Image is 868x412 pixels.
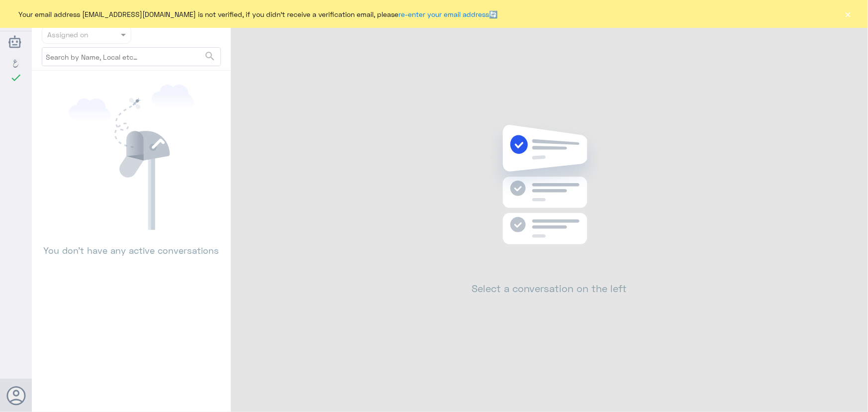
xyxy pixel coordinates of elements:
[10,72,22,84] i: check
[399,10,489,18] a: re-enter your email address
[204,48,216,65] button: search
[843,9,853,19] button: ×
[204,50,216,62] span: search
[6,386,25,405] button: Avatar
[42,230,221,257] p: You don’t have any active conversations
[472,282,627,294] h2: Select a conversation on the left
[19,9,498,19] span: Your email address [EMAIL_ADDRESS][DOMAIN_NAME] is not verified, if you didn't receive a verifica...
[42,48,220,66] input: Search by Name, Local etc…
